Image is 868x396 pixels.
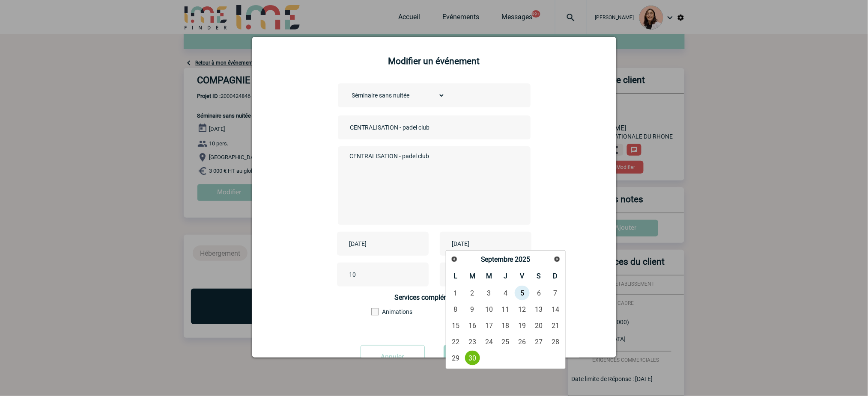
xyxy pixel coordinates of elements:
a: 2 [465,285,480,301]
span: Jeudi [504,272,507,280]
a: 6 [531,285,547,301]
a: Suivant [551,253,563,266]
span: Vendredi [520,272,525,280]
span: Mercredi [486,272,492,280]
a: 24 [481,334,497,349]
a: Précédent [448,253,461,266]
span: Samedi [537,272,541,280]
a: 26 [514,334,530,349]
a: 11 [498,301,513,317]
a: 15 [448,318,464,333]
a: 17 [481,318,497,333]
a: 10 [481,301,497,317]
a: 22 [448,334,464,349]
a: 20 [531,318,547,333]
a: 28 [548,334,564,349]
a: 8 [448,301,464,317]
a: 21 [548,318,564,333]
span: Précédent [451,256,458,263]
a: 5 [514,285,530,301]
a: 12 [514,301,530,317]
a: 1 [448,285,464,301]
a: 4 [498,285,513,301]
a: 3 [481,285,497,301]
a: 14 [548,301,564,317]
a: 7 [548,285,564,301]
input: Nom de l'événement [348,122,468,133]
h2: Modifier un événement [263,56,606,66]
a: 9 [465,301,480,317]
input: Nombre de participants [347,269,428,280]
span: Dimanche [553,272,558,280]
a: 23 [465,334,480,349]
h4: Services complémentaires [338,293,531,301]
input: Annuler [361,345,425,369]
a: 18 [498,318,513,333]
a: 19 [514,318,530,333]
a: 29 [448,350,464,366]
span: Lundi [454,272,458,280]
label: Animations [371,308,418,315]
a: 13 [531,301,547,317]
a: 25 [498,334,513,349]
a: 27 [531,334,547,349]
span: Mardi [469,272,475,280]
a: 16 [465,318,480,333]
span: Suivant [554,256,561,263]
span: 2025 [515,255,531,263]
span: Septembre [481,255,513,263]
a: 30 [465,350,480,366]
input: Date de début [347,238,406,249]
input: Date de fin [450,238,509,249]
textarea: CENTRALISATION - padel club [347,151,516,219]
button: Valider [444,345,508,369]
